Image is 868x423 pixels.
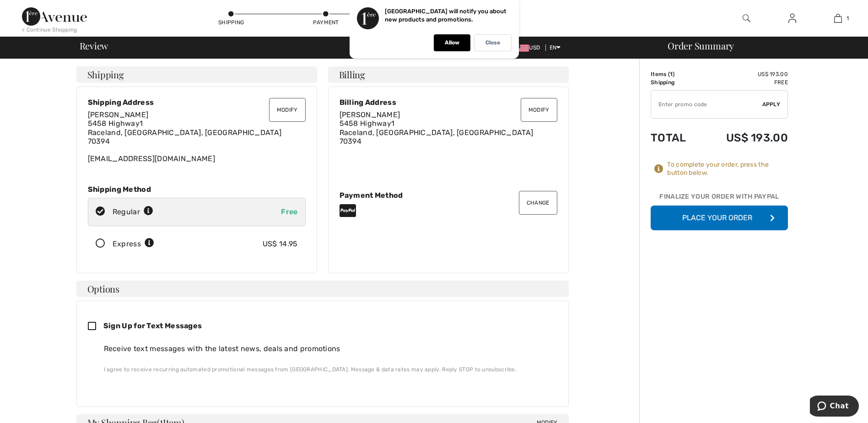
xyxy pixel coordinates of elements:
[103,321,202,330] span: Sign Up for Text Messages
[340,119,534,145] span: 5458 Highway1 Raceland, [GEOGRAPHIC_DATA], [GEOGRAPHIC_DATA] 70394
[521,98,557,122] button: Modify
[104,343,550,354] div: Receive text messages with the latest news, deals and promotions
[113,239,154,249] div: Express
[651,70,701,78] td: Items ( )
[670,71,673,77] span: 1
[217,18,245,27] div: Shipping
[514,44,544,51] span: USD
[88,110,306,163] div: [EMAIL_ADDRESS][DOMAIN_NAME]
[88,185,306,194] div: Shipping Method
[88,98,306,107] div: Shipping Address
[651,122,701,153] td: Total
[104,365,550,374] div: I agree to receive recurring automated promotional messages from [GEOGRAPHIC_DATA]. Message & dat...
[762,100,781,108] span: Apply
[340,98,557,107] div: Billing Address
[340,110,400,119] span: [PERSON_NAME]
[667,161,788,177] div: To complete your order, press the button below.
[281,207,297,216] span: Free
[651,192,788,206] div: Finalize Your Order with PayPal
[485,39,500,46] p: Close
[788,13,796,24] img: My Info
[743,13,750,24] img: search the website
[514,44,529,52] img: US Dollar
[22,26,77,34] div: < Continue Shopping
[810,396,859,418] iframe: Opens a widget where you can chat to one of our agents
[651,206,788,230] button: Place Your Order
[651,91,762,118] input: Promo code
[781,13,803,24] a: Sign In
[80,41,108,50] span: Review
[312,18,340,27] div: Payment
[339,70,365,79] span: Billing
[385,8,507,23] p: [GEOGRAPHIC_DATA] will notify you about new products and promotions.
[87,70,124,79] span: Shipping
[815,13,860,24] a: 1
[701,70,788,78] td: US$ 193.00
[651,78,701,87] td: Shipping
[88,110,149,119] span: [PERSON_NAME]
[701,78,788,87] td: Free
[340,191,557,200] div: Payment Method
[701,122,788,153] td: US$ 193.00
[263,239,298,249] div: US$ 14.95
[550,44,561,51] span: EN
[657,41,863,50] div: Order Summary
[269,98,306,122] button: Modify
[88,119,282,145] span: 5458 Highway1 Raceland, [GEOGRAPHIC_DATA], [GEOGRAPHIC_DATA] 70394
[445,39,459,46] p: Allow
[22,7,87,26] img: 1ère Avenue
[113,206,153,217] div: Regular
[76,281,569,297] h4: Options
[519,191,557,215] button: Change
[834,13,842,24] img: My Bag
[846,14,849,22] span: 1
